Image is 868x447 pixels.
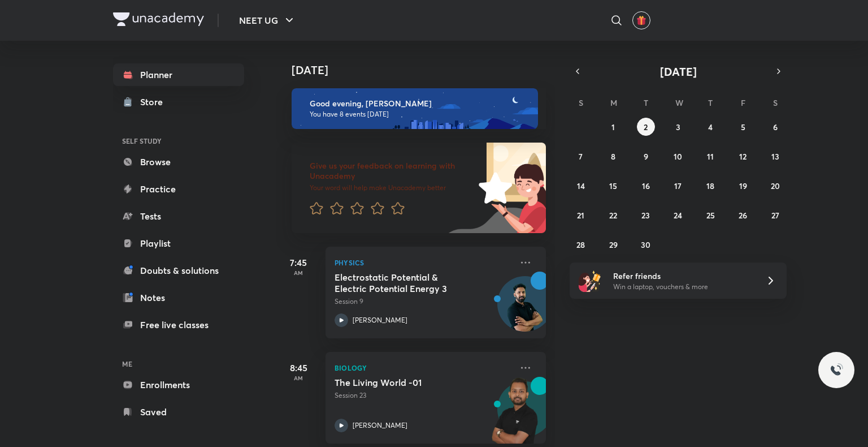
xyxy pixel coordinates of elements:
h6: SELF STUDY [113,131,244,151]
button: September 10, 2025 [669,147,687,165]
abbr: September 6, 2025 [773,122,778,132]
p: Session 9 [335,296,512,307]
h5: The Living World -01 [335,377,475,388]
abbr: September 21, 2025 [577,210,584,221]
p: AM [276,375,321,381]
abbr: Monday [610,97,617,108]
abbr: September 10, 2025 [674,151,682,162]
h5: 8:45 [276,361,321,375]
h6: Good evening, [PERSON_NAME] [310,98,528,109]
p: Your word will help make Unacademy better [310,183,475,192]
img: evening [292,88,538,129]
button: September 7, 2025 [572,147,590,165]
abbr: September 29, 2025 [609,239,618,250]
h6: Refer friends [613,270,752,282]
button: September 26, 2025 [734,206,752,224]
p: [PERSON_NAME] [353,315,407,325]
a: Doubts & solutions [113,259,244,282]
button: September 5, 2025 [734,118,752,136]
button: [DATE] [585,63,771,79]
button: September 21, 2025 [572,206,590,224]
abbr: September 17, 2025 [674,180,682,191]
h6: ME [113,354,244,373]
h5: Electrostatic Potential & Electric Potential Energy 3 [335,272,475,294]
abbr: September 4, 2025 [708,122,713,132]
button: September 18, 2025 [701,177,719,195]
button: September 24, 2025 [669,206,687,224]
abbr: September 12, 2025 [739,151,747,162]
button: September 17, 2025 [669,177,687,195]
abbr: September 15, 2025 [609,180,617,191]
a: Browse [113,151,244,173]
a: Planner [113,63,244,86]
a: Enrollments [113,373,244,396]
button: September 6, 2025 [766,118,784,136]
p: AM [276,269,321,276]
abbr: September 7, 2025 [579,151,583,162]
p: You have 8 events [DATE] [310,110,528,119]
a: Tests [113,205,244,227]
button: September 22, 2025 [604,206,622,224]
p: [PERSON_NAME] [353,420,407,431]
button: September 3, 2025 [669,118,687,136]
img: Avatar [498,282,552,337]
a: Saved [113,401,244,423]
img: ttu [830,363,843,377]
button: September 16, 2025 [637,177,655,195]
img: avatar [636,15,646,25]
abbr: September 14, 2025 [577,180,585,191]
abbr: Friday [741,97,745,108]
abbr: Tuesday [644,97,648,108]
abbr: September 24, 2025 [674,210,682,221]
abbr: Sunday [579,97,583,108]
img: feedback_image [440,143,546,233]
button: September 1, 2025 [604,118,622,136]
button: September 25, 2025 [701,206,719,224]
button: NEET UG [232,9,303,32]
button: September 2, 2025 [637,118,655,136]
abbr: September 30, 2025 [641,239,650,250]
a: Practice [113,178,244,200]
p: Physics [335,256,512,269]
h5: 7:45 [276,256,321,269]
abbr: September 18, 2025 [706,180,714,191]
button: September 9, 2025 [637,147,655,165]
img: Company Logo [113,12,204,26]
button: September 28, 2025 [572,235,590,253]
abbr: September 13, 2025 [771,151,779,162]
a: Notes [113,286,244,309]
button: September 30, 2025 [637,235,655,253]
img: referral [579,269,601,292]
abbr: September 22, 2025 [609,210,617,221]
abbr: September 20, 2025 [771,180,780,191]
abbr: September 3, 2025 [676,122,680,132]
button: September 14, 2025 [572,177,590,195]
span: [DATE] [660,64,697,79]
button: September 13, 2025 [766,147,784,165]
button: September 8, 2025 [604,147,622,165]
abbr: September 27, 2025 [771,210,779,221]
a: Company Logo [113,12,204,29]
button: September 15, 2025 [604,177,622,195]
a: Free live classes [113,313,244,336]
button: September 20, 2025 [766,177,784,195]
abbr: September 25, 2025 [706,210,715,221]
h6: Give us your feedback on learning with Unacademy [310,161,475,181]
abbr: Saturday [773,97,778,108]
button: September 19, 2025 [734,177,752,195]
abbr: September 5, 2025 [741,122,745,132]
a: Store [113,91,244,113]
abbr: September 11, 2025 [707,151,714,162]
abbr: September 23, 2025 [641,210,650,221]
button: avatar [632,11,650,29]
button: September 4, 2025 [701,118,719,136]
p: Win a laptop, vouchers & more [613,282,752,292]
button: September 11, 2025 [701,147,719,165]
abbr: September 19, 2025 [739,180,747,191]
button: September 12, 2025 [734,147,752,165]
abbr: September 9, 2025 [644,151,648,162]
abbr: Thursday [708,97,713,108]
p: Session 23 [335,390,512,401]
a: Playlist [113,232,244,255]
button: September 23, 2025 [637,206,655,224]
